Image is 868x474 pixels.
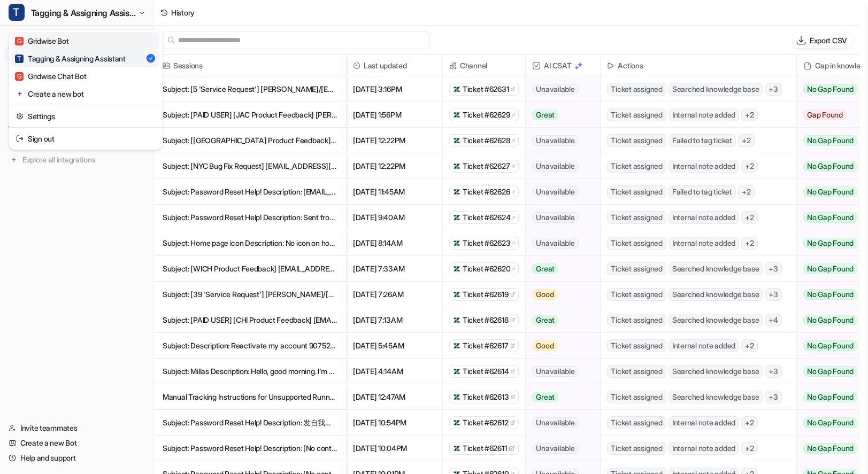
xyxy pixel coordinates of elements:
span: G [15,37,24,45]
a: Settings [12,107,159,125]
span: T [15,55,24,63]
a: Create a new bot [12,85,159,103]
div: TTagging & Assigning Assistant [9,30,163,150]
span: T [9,4,25,21]
img: reset [16,133,24,144]
span: G [15,72,24,81]
div: Gridwise Chat Bot [15,71,86,82]
img: reset [16,111,24,122]
div: Gridwise Bot [15,35,69,46]
img: reset [16,88,24,99]
div: Tagging & Assigning Assistant [15,53,126,64]
span: Tagging & Assigning Assistant [31,5,136,20]
a: Sign out [12,130,159,147]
